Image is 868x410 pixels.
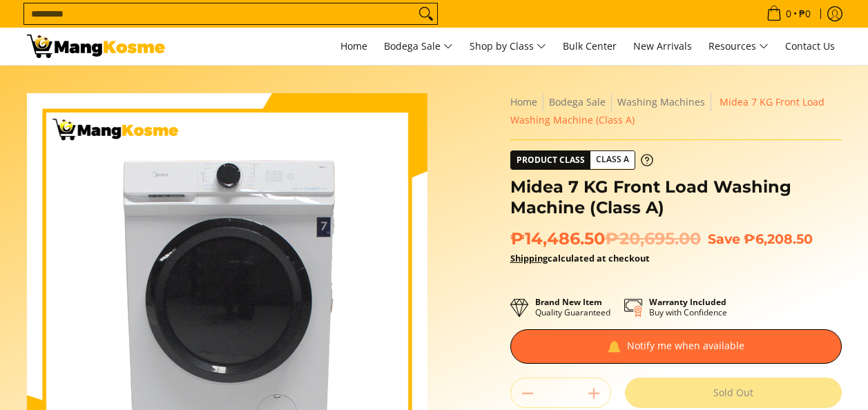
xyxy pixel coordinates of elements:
[785,39,835,52] span: Contact Us
[510,95,824,126] span: Midea 7 KG Front Load Washing Machine (Class A)
[708,231,740,247] span: Save
[470,38,546,55] span: Shop by Class
[549,95,606,108] a: Bodega Sale
[510,177,842,218] h1: Midea 7 KG Front Load Washing Machine (Class A)
[510,95,537,108] a: Home
[535,296,602,308] strong: Brand New Item
[590,151,635,168] span: Class A
[415,3,437,24] button: Search
[556,28,624,65] a: Bulk Center
[377,28,460,65] a: Bodega Sale
[605,228,701,249] del: ₱20,695.00
[617,95,705,108] a: Washing Machines
[463,28,553,65] a: Shop by Class
[179,28,842,65] nav: Main Menu
[762,6,815,21] span: •
[510,252,650,264] strong: calculated at checkout
[510,93,842,129] nav: Breadcrumbs
[510,252,548,264] a: Shipping
[27,35,165,58] img: Midea 7 KG Front Load Washing Machine (Class A) | Mang Kosme
[744,231,813,247] span: ₱6,208.50
[334,28,374,65] a: Home
[510,150,653,170] a: Product Class Class A
[563,39,617,52] span: Bulk Center
[778,28,842,65] a: Contact Us
[784,9,793,19] span: 0
[797,9,813,19] span: ₱0
[535,297,610,318] p: Quality Guaranteed
[649,297,727,318] p: Buy with Confidence
[510,228,701,249] span: ₱14,486.50
[702,28,775,65] a: Resources
[633,39,692,52] span: New Arrivals
[626,28,699,65] a: New Arrivals
[708,38,769,55] span: Resources
[649,296,726,308] strong: Warranty Included
[511,151,590,169] span: Product Class
[384,38,453,55] span: Bodega Sale
[340,39,367,52] span: Home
